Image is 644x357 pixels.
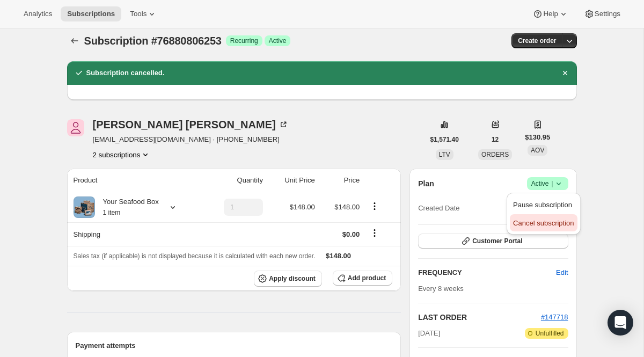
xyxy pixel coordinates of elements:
span: $148.00 [326,252,351,260]
span: Create order [518,37,556,45]
span: 12 [492,135,499,144]
span: Settings [595,10,620,18]
button: Product actions [366,200,383,212]
span: $0.00 [342,230,360,238]
span: Recurring [230,37,258,45]
th: Quantity [202,169,266,192]
span: Add product [348,274,386,282]
span: AOV [531,147,544,154]
span: [EMAIL_ADDRESS][DOMAIN_NAME] · [PHONE_NUMBER] [93,134,289,145]
span: $148.00 [290,203,315,211]
h2: Payment attempts [76,340,393,351]
div: Open Intercom Messenger [608,310,633,336]
span: Sales tax (if applicable) is not displayed because it is calculated with each new order. [74,252,316,260]
span: LTV [439,151,450,158]
button: Create order [511,33,562,48]
span: Active [269,37,287,45]
span: Every 8 weeks [418,285,464,293]
button: Apply discount [254,271,322,287]
span: Subscription #76880806253 [84,35,222,47]
span: [DATE] [418,328,440,339]
th: Product [67,169,202,192]
span: Customer Portal [472,237,522,245]
span: $148.00 [334,203,360,211]
th: Unit Price [266,169,318,192]
button: Tools [123,6,164,21]
span: Pause subscription [513,201,572,209]
button: 12 [485,132,505,147]
span: Analytics [24,10,52,18]
th: Price [318,169,363,192]
span: Created Date [418,203,459,214]
button: Add product [333,271,392,286]
button: Dismiss notification [558,65,573,81]
span: Tools [130,10,147,18]
h2: LAST ORDER [418,312,541,323]
span: Help [543,10,558,18]
button: Cancel subscription [510,214,577,231]
img: product img [74,196,95,218]
button: Product actions [93,149,151,160]
h2: FREQUENCY [418,267,556,278]
button: Pause subscription [510,196,577,213]
button: Subscriptions [67,33,82,48]
span: Unfulfilled [536,329,564,338]
h2: Plan [418,178,434,189]
span: | [551,179,553,188]
span: Cancel subscription [513,219,574,227]
span: $1,571.40 [430,135,459,144]
span: Janice Hammerel [67,119,84,136]
span: ORDERS [481,151,509,158]
button: Analytics [17,6,58,21]
span: Active [531,178,564,189]
button: #147718 [541,312,568,323]
button: Subscriptions [61,6,121,21]
th: Shipping [67,222,202,246]
button: Settings [577,6,627,21]
a: #147718 [541,313,568,321]
span: Edit [556,267,568,278]
button: Customer Portal [418,234,568,249]
div: Your Seafood Box [95,196,159,218]
button: $1,571.40 [424,132,465,147]
h2: Subscription cancelled. [86,68,165,78]
button: Help [526,6,575,21]
div: [PERSON_NAME] [PERSON_NAME] [93,119,289,130]
button: Edit [550,264,574,281]
span: $130.95 [525,132,550,143]
span: Apply discount [269,274,316,283]
button: Shipping actions [366,227,383,239]
span: Subscriptions [67,10,115,18]
small: 1 item [103,209,121,216]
